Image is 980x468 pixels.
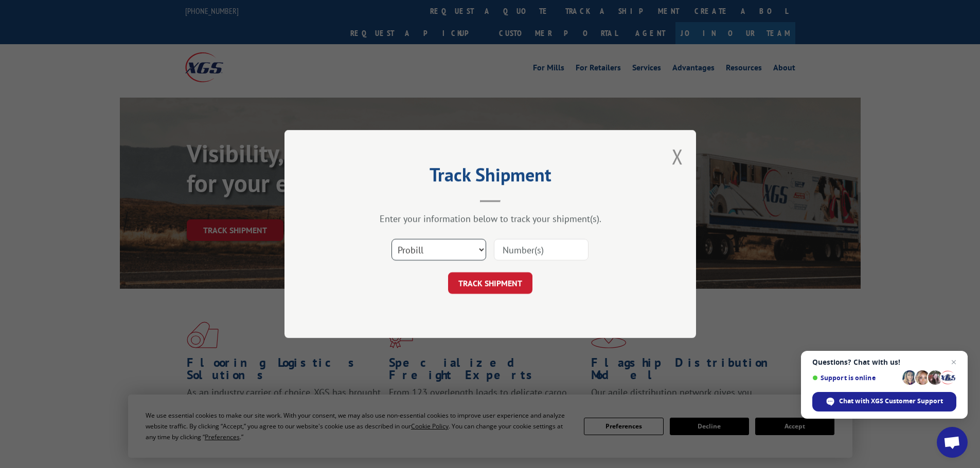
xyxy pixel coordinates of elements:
[839,397,943,406] span: Chat with XGS Customer Support
[812,392,956,411] div: Chat with XGS Customer Support
[336,167,645,187] h2: Track Shipment
[937,427,968,458] div: Open chat
[448,272,532,294] button: TRACK SHIPMENT
[494,239,589,260] input: Number(s)
[948,356,960,368] span: Close chat
[812,358,956,366] span: Questions? Chat with us!
[672,143,683,170] button: Close modal
[812,374,899,382] span: Support is online
[336,213,645,224] div: Enter your information below to track your shipment(s).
